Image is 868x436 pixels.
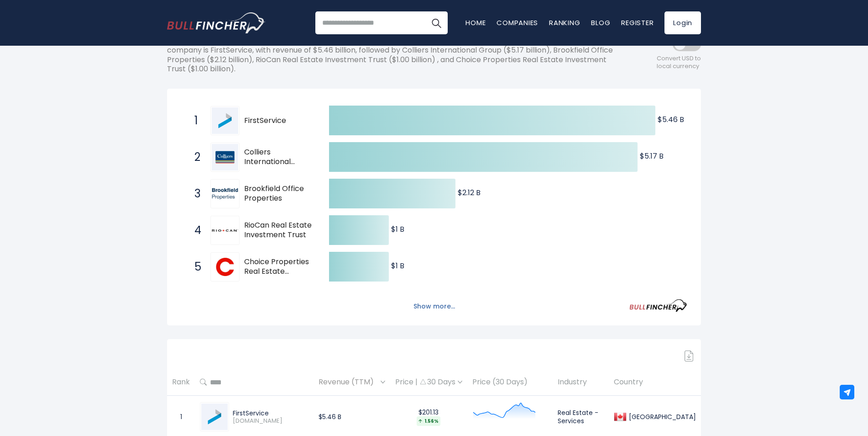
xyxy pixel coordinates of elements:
[458,187,481,198] text: $2.12 B
[244,148,313,167] span: Colliers International Group
[591,18,610,27] a: Blog
[190,186,199,202] span: 3
[190,149,199,165] span: 2
[549,18,580,27] a: Ranking
[167,36,619,74] p: The following shows the ranking of the largest Canadian companies by revenue(TTM). The top-rankin...
[244,116,313,126] span: FirstService
[609,369,701,396] th: Country
[497,18,538,27] a: Companies
[190,113,199,128] span: 1
[664,11,701,34] a: Login
[212,254,238,280] img: Choice Properties Real Estate Investment Trust
[167,12,266,33] img: Bullfincher logo
[391,261,404,271] text: $1 B
[233,417,309,425] span: [DOMAIN_NAME]
[212,144,238,170] img: Colliers International Group
[212,188,238,200] img: Brookfield Office Properties
[244,221,313,240] span: RioCan Real Estate Investment Trust
[395,378,462,387] div: Price | 30 Days
[425,11,448,34] button: Search
[319,375,378,389] span: Revenue (TTM)
[391,224,404,234] text: $1 B
[658,114,684,125] text: $5.46 B
[244,257,313,276] span: Choice Properties Real Estate Investment Trust
[212,107,238,134] img: FirstService
[553,369,609,396] th: Industry
[167,12,265,33] a: Go to homepage
[657,55,701,70] span: Convert USD to local currency
[190,223,199,238] span: 4
[167,369,195,396] th: Rank
[621,18,654,27] a: Register
[408,299,460,314] button: Show more...
[627,413,696,421] div: [GEOGRAPHIC_DATA]
[233,409,309,417] div: FirstService
[395,408,462,426] div: $201.13
[244,184,313,203] span: Brookfield Office Properties
[640,151,664,161] text: $5.17 B
[417,416,440,426] div: 1.56%
[190,259,199,275] span: 5
[467,369,553,396] th: Price (30 Days)
[201,404,228,430] img: FSV.TO.png
[212,229,238,232] img: RioCan Real Estate Investment Trust
[465,18,486,27] a: Home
